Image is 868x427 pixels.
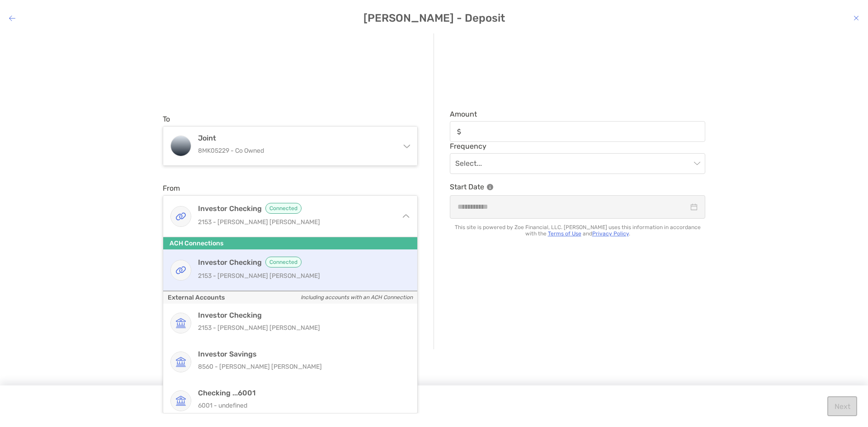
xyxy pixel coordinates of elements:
h4: Investor Savings [198,350,402,358]
p: External Accounts [163,291,417,304]
h4: Joint [198,134,393,142]
p: 8560 - [PERSON_NAME] [PERSON_NAME] [198,361,402,372]
p: 2153 - [PERSON_NAME] [PERSON_NAME] [198,216,393,228]
img: Investor Checking [171,260,191,280]
img: Investor Checking [171,206,191,226]
img: input icon [457,128,461,135]
input: Amountinput icon [465,128,705,136]
h4: Investor Checking [198,311,402,319]
p: This site is powered by Zoe Financial, LLC. [PERSON_NAME] uses this information in accordance wit... [450,224,705,237]
img: Investor Savings [171,352,191,372]
p: 6001 - undefined [198,400,402,411]
p: 2153 - [PERSON_NAME] [PERSON_NAME] [198,270,402,282]
span: Connected [265,203,302,214]
p: 8MK05229 - Co Owned [198,145,393,156]
span: Frequency [450,142,705,150]
a: Privacy Policy [592,230,629,237]
p: ACH Connections [163,237,417,249]
span: Amount [450,110,705,118]
p: 2153 - [PERSON_NAME] [PERSON_NAME] [198,322,402,333]
img: Investor Checking [171,313,191,333]
img: Information Icon [487,184,493,190]
i: Including accounts with an ACH Connection [301,292,413,303]
h4: Checking ...6001 [198,389,402,397]
img: Joint [171,136,191,156]
label: From [163,184,180,192]
p: Start Date [450,181,705,192]
h4: Investor Checking [198,203,393,214]
span: Connected [265,257,302,267]
img: Checking ...6001 [171,391,191,411]
a: Terms of Use [548,230,581,237]
label: To [163,115,170,123]
h4: Investor Checking [198,257,402,267]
